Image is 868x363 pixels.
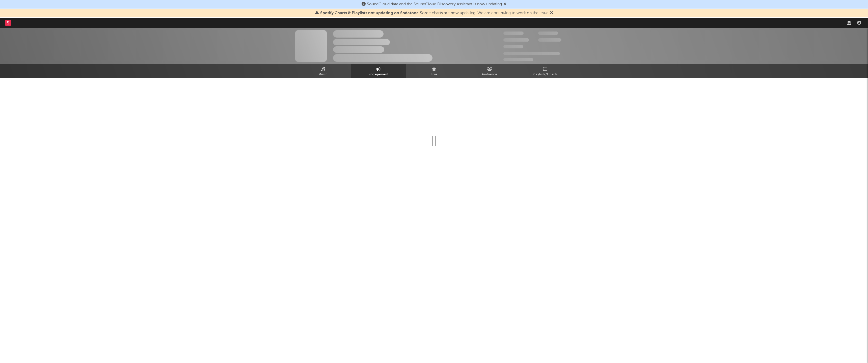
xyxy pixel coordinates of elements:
span: Live [431,72,437,78]
span: 300.000 [503,32,524,35]
span: 50.000.000 Monthly Listeners [503,52,560,55]
span: Audience [482,72,497,78]
span: 1.000.000 [538,38,561,42]
span: Playlists/Charts [533,72,558,78]
a: Music [295,64,351,78]
a: Audience [462,64,517,78]
span: Music [318,72,328,78]
span: : Some charts are now updating. We are continuing to work on the issue [320,11,549,15]
a: Playlists/Charts [517,64,573,78]
span: SoundCloud data and the SoundCloud Discovery Assistant is now updating [367,2,502,6]
span: 100.000 [538,32,558,35]
span: 50.000.000 [503,38,529,42]
span: Dismiss [503,2,506,6]
span: 100.000 [503,45,523,48]
span: Engagement [368,72,389,78]
a: Live [406,64,462,78]
a: Engagement [351,64,406,78]
span: Jump Score: 85.0 [503,58,533,61]
span: Dismiss [550,11,553,15]
span: Spotify Charts & Playlists not updating on Sodatone [320,11,419,15]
